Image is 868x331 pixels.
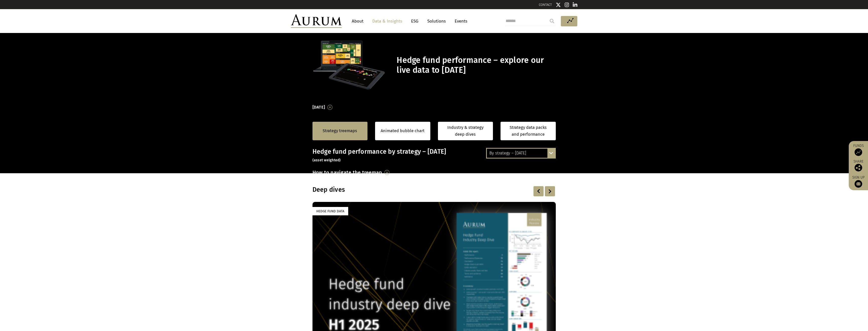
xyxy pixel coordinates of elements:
a: Strategy treemaps [323,128,357,134]
a: Strategy data packs and performance [501,122,556,140]
img: Aurum [291,14,342,28]
a: Data & Insights [370,16,405,26]
img: Linkedin icon [573,2,577,7]
a: Solutions [425,16,448,26]
div: Share [851,160,865,171]
small: (asset weighted) [312,158,341,162]
img: Instagram icon [565,2,569,7]
img: Sign up to our newsletter [855,180,862,188]
a: Sign up [851,175,865,188]
a: ESG [409,16,421,26]
h1: Hedge fund performance – explore our live data to [DATE] [397,55,554,75]
img: Twitter icon [556,2,561,7]
div: Hedge Fund Data [312,207,348,215]
h3: [DATE] [312,103,325,111]
a: Industry & strategy deep dives [438,122,493,140]
h3: How to navigate the treemap [312,168,382,177]
a: Funds [851,144,865,156]
h3: Hedge fund performance by strategy – [DATE] [312,148,556,163]
a: Events [452,16,467,26]
h3: Deep dives [312,186,490,194]
input: Submit [547,16,557,26]
img: Access Funds [855,148,862,156]
a: CONTACT [539,3,552,7]
a: About [349,16,366,26]
div: By strategy – [DATE] [487,149,555,158]
img: Share this post [855,164,862,171]
a: Animated bubble chart [381,128,424,134]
